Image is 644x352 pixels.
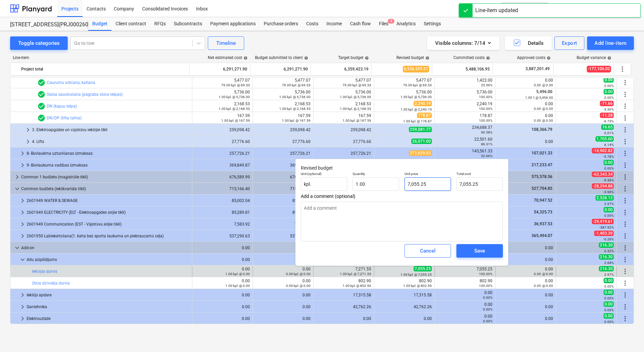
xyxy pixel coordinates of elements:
p: Unit (optional) [301,172,347,177]
div: 3. Elektroapgādes un vājstrāvu iekšējie tīkli [32,124,189,135]
div: 802.90 [403,278,432,288]
span: 259,081.77 [409,127,432,132]
small: 1.00 kpl. @ 0.00 [225,284,250,288]
button: Cancel [405,244,451,258]
small: 2.97% [604,202,614,206]
div: Save [474,246,485,255]
span: -11.28 [600,113,614,118]
div: Line-item [10,55,190,60]
div: 0.00 [286,278,311,288]
button: Visible columns:7/14 [427,36,500,50]
a: Gaisa sausināšana (pagraba stāva telpas) [47,92,123,97]
span: -71.66 [600,101,614,106]
div: 537,290.63 [195,234,250,238]
span: 0.00 [604,207,614,212]
small: 86.31% [481,142,492,146]
small: 0.00% [604,214,614,217]
div: 0.00 [256,293,311,297]
div: 167.59 [282,113,311,123]
small: 0.00 @ 0.00 [534,272,553,276]
div: 178.87 [438,113,492,123]
div: 715,166.40 [256,186,311,191]
small: 2.68% [604,261,614,265]
small: -6.73% [603,119,614,123]
p: Unit price [405,172,451,177]
span: keyboard_arrow_right [19,315,27,323]
div: Ailu aizpildījums [27,254,189,265]
span: Line-item has 1 RFQs [37,90,45,98]
span: keyboard_arrow_right [19,161,27,169]
span: More actions [621,185,629,193]
span: help [363,56,369,60]
small: 0.01% [604,131,614,135]
a: Purchase orders [260,17,302,31]
div: Details [513,39,544,48]
div: 17,315.58 [377,293,432,297]
span: More actions [621,197,629,205]
small: 0.00% [604,167,614,170]
span: 2,528.12 [595,195,614,201]
div: 1,422.00 [438,78,492,87]
span: keyboard_arrow_right [19,149,27,157]
span: More actions [621,315,629,323]
div: 802.90 [343,278,371,288]
div: 2,168.53 [340,101,371,111]
a: Income [322,17,346,31]
div: Common 1 budžets (maģistrālie tīkli) [21,172,189,182]
p: Revised budget [301,165,503,172]
a: Caurumu urbšana, kalšana [47,80,95,85]
small: 0.00% [604,285,614,288]
div: Committed costs [453,55,490,60]
span: Line-item has 1 RFQs [37,102,45,110]
small: 1.00 kpl. @ 7,055.25 [400,273,432,276]
small: 1.00 kpl. @ 167.59 [282,119,311,122]
small: 0.00% [604,84,614,88]
div: 7,055.25 [438,267,492,276]
span: keyboard_arrow_right [24,126,32,134]
a: Otrās dzīvokļa durvis [32,281,70,286]
div: 369,849.87 [195,163,250,168]
span: keyboard_arrow_down [13,185,21,193]
span: 4 [388,19,394,24]
span: keyboard_arrow_down [13,244,21,252]
div: 5,736.00 [340,90,371,99]
small: 1.00 kpl. @ 5,736.00 [219,95,250,99]
div: Subcontracts [170,17,206,31]
span: 0.00 [604,77,614,83]
span: 575,578.56 [531,174,553,179]
div: 5,488,106.95 [435,64,490,75]
span: -14,902.82 [592,148,614,153]
span: keyboard_arrow_down [19,256,27,264]
div: 5,477.07 [403,78,432,87]
span: 36,937.53 [533,222,553,226]
p: Total cost [456,172,503,177]
div: 0.00 [498,113,553,123]
div: Iekšējā apdare [27,290,189,300]
span: help [242,56,248,60]
small: 1.00 kpl. @ 167.59 [343,119,371,122]
button: Export [554,36,585,50]
span: -28,294.88 [592,183,614,189]
span: 216.30 [599,242,614,248]
span: -1,403.39 [594,231,614,236]
span: 1,705.60 [595,136,614,142]
div: 4. Lifts [32,136,189,147]
div: 2,240.19 [438,101,492,111]
div: Toggle categories [18,39,60,48]
span: More actions [621,149,629,157]
small: 1.00 1 @ 5,496.00 [525,96,553,99]
small: 0.00% [604,96,614,99]
span: -177,106.02 [587,66,611,72]
div: Budget submitted to client [255,55,308,60]
a: Budget [88,17,111,31]
div: 676,589.99 [256,175,311,179]
div: 27,776.60 [195,139,250,144]
span: More actions [618,65,626,73]
div: 2601949 ELECTRICITY (ELT - Elektroapgādes ārējie tīkli) [27,207,189,218]
div: 8- Būvlaukma uzturēšanas izmaksas [27,148,189,159]
small: 79.00 kpl. @ 69.33 [221,83,250,87]
small: 1.00 kpl. @ 0.00 [225,272,250,276]
div: 257,726.21 [316,151,371,156]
